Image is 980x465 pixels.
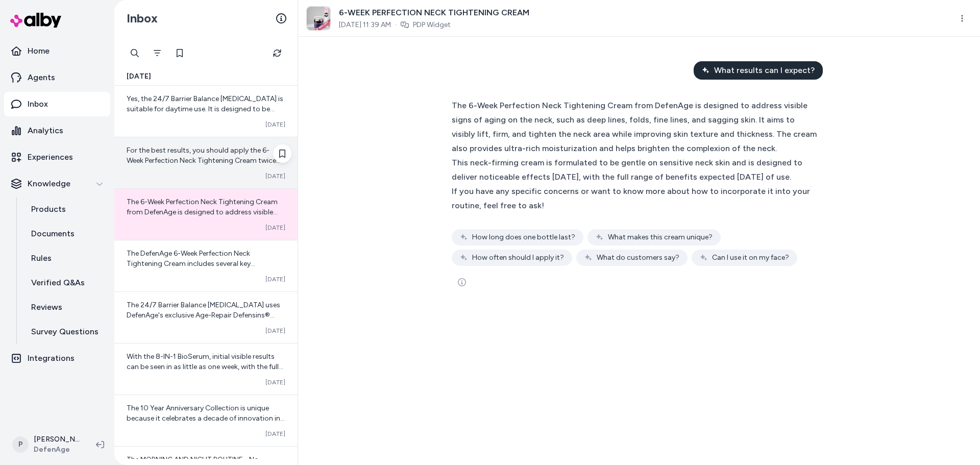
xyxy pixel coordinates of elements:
[127,94,285,175] span: Yes, the 24/7 Barrier Balance [MEDICAL_DATA] is suitable for daytime use. It is designed to be ap...
[267,43,287,63] button: Refresh
[34,434,80,445] p: [PERSON_NAME]
[28,71,55,84] p: Agents
[339,20,391,30] span: [DATE] 11:39 AM
[4,65,110,90] a: Agents
[127,249,281,452] span: The DefenAge 6-Week Perfection Neck Tightening Cream includes several key ingredients designed to...
[4,92,110,116] a: Inbox
[28,178,70,190] p: Knowledge
[114,137,298,188] a: For the best results, you should apply the 6-Week Perfection Neck Tightening Cream twice daily, i...
[452,184,817,213] div: If you have any specific concerns or want to know more about how to incorporate it into your rout...
[10,13,61,28] img: alby Logo
[4,145,110,169] a: Experiences
[21,295,110,320] a: Reviews
[114,188,298,240] a: The 6-Week Perfection Neck Tightening Cream from DefenAge is designed to address visible signs of...
[265,275,285,283] span: [DATE]
[4,172,110,196] button: Knowledge
[114,291,298,343] a: The 24/7 Barrier Balance [MEDICAL_DATA] uses DefenAge's exclusive Age-Repair Defensins® technolog...
[452,156,817,184] div: This neck-firming cream is formulated to be gentle on sensitive neck skin and is designed to deli...
[413,20,451,30] a: PDP Widget
[31,203,66,215] p: Products
[28,98,48,110] p: Inbox
[31,277,85,289] p: Verified Q&As
[28,352,75,364] p: Integrations
[21,320,110,344] a: Survey Questions
[21,222,110,246] a: Documents
[28,125,63,137] p: Analytics
[127,11,158,26] h2: Inbox
[339,7,529,19] span: 6-WEEK PERFECTION NECK TIGHTENING CREAM
[714,64,815,77] span: What results can I expect?
[4,39,110,63] a: Home
[597,253,679,263] span: What do customers say?
[452,272,472,292] button: See more
[472,253,564,263] span: How often should I apply it?
[34,445,80,455] span: DefenAge
[28,151,73,163] p: Experiences
[12,436,29,453] span: P
[31,252,52,264] p: Rules
[21,246,110,271] a: Rules
[265,327,285,335] span: [DATE]
[21,197,110,222] a: Products
[712,253,789,263] span: Can I use it on my face?
[265,120,285,129] span: [DATE]
[114,343,298,395] a: With the 8-IN-1 BioSerum, initial visible results can be seen in as little as one week, with the ...
[265,224,285,232] span: [DATE]
[114,395,298,446] a: The 10 Year Anniversary Collection is unique because it celebrates a decade of innovation in skin...
[265,378,285,386] span: [DATE]
[21,271,110,295] a: Verified Q&As
[6,428,88,461] button: P[PERSON_NAME]DefenAge
[452,99,817,156] div: The 6-Week Perfection Neck Tightening Cream from DefenAge is designed to address visible signs of...
[265,172,285,180] span: [DATE]
[31,301,62,313] p: Reviews
[472,232,575,242] span: How long does one bottle last?
[127,146,284,216] span: For the best results, you should apply the 6-Week Perfection Neck Tightening Cream twice daily, i...
[265,430,285,438] span: [DATE]
[4,346,110,371] a: Integrations
[395,20,397,30] span: ·
[28,45,50,57] p: Home
[127,301,285,432] span: The 24/7 Barrier Balance [MEDICAL_DATA] uses DefenAge's exclusive Age-Repair Defensins® technolog...
[4,118,110,143] a: Analytics
[31,228,75,240] p: Documents
[114,86,298,137] a: Yes, the 24/7 Barrier Balance [MEDICAL_DATA] is suitable for daytime use. It is designed to be ap...
[147,43,167,63] button: Filter
[307,7,330,30] img: neck_tightening_cream.png
[127,71,151,82] span: [DATE]
[127,198,284,349] span: The 6-Week Perfection Neck Tightening Cream from DefenAge is designed to address visible signs of...
[114,240,298,291] a: The DefenAge 6-Week Perfection Neck Tightening Cream includes several key ingredients designed to...
[608,232,713,242] span: What makes this cream unique?
[31,326,99,338] p: Survey Questions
